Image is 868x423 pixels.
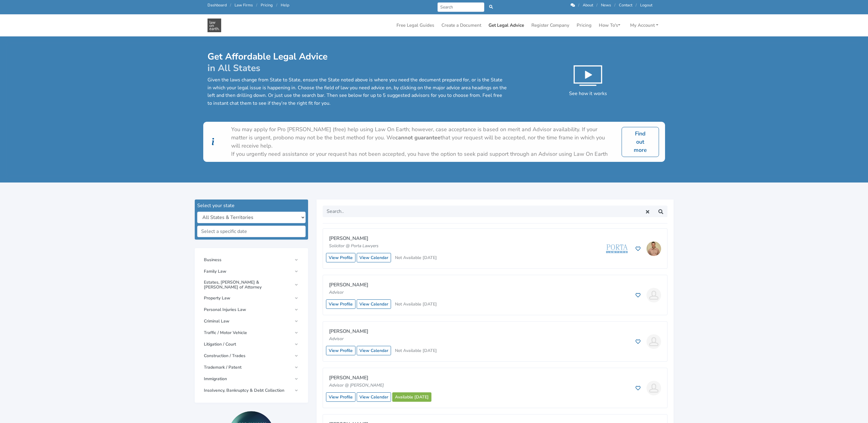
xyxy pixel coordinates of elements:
a: Family Law [201,266,302,277]
span: Business [204,258,292,262]
span: Criminal Law [204,319,292,324]
span: Insolvency, Bankruptcy & Debt Collection [204,388,292,393]
a: Property Law [201,293,302,304]
span: Litigation / Court [204,342,292,347]
img: Franklin Harvey [647,381,661,395]
span: Immigration [204,377,292,381]
button: Not Available [DATE] [392,253,440,262]
span: / [256,2,257,8]
span: / [636,2,637,8]
a: View Profile [326,392,355,402]
a: Register Company [529,19,572,31]
a: Pricing [261,2,273,8]
button: Not Available [DATE] [392,299,440,309]
a: Help [281,2,289,8]
span: Traffic / Motor Vehicle [204,330,292,335]
p: [PERSON_NAME] [329,235,435,243]
p: Advisor [329,289,435,296]
a: Contact [619,2,632,8]
img: Amanda Gleeson [647,288,661,302]
a: Available [DATE] [392,392,431,402]
img: Get Legal Advice in [208,19,221,32]
a: About [583,2,593,8]
a: Personal Injuries Law [201,304,302,315]
span: / [578,2,579,8]
span: Personal Injuries Law [204,307,292,312]
a: Traffic / Motor Vehicle [201,327,302,338]
span: / [614,2,616,8]
a: Construction / Trades [201,350,302,361]
button: Not Available [DATE] [392,346,440,355]
a: How To's [596,19,623,31]
a: Trademark / Patent [201,362,302,373]
span: / [276,2,277,8]
a: View Calendar [357,346,391,355]
div: You may apply for Pro [PERSON_NAME] (free) help using Law On Earth; however, case acceptance is b... [231,125,615,150]
a: Pricing [574,19,594,31]
button: See how it works [562,54,614,104]
input: Search.. [323,206,641,217]
a: Get Legal Advice [486,19,527,31]
input: Search [437,2,485,12]
div: If you urgently need assistance or your request has not been accepted, you have the option to see... [231,150,615,158]
a: Insolvency, Bankruptcy & Debt Collection [201,385,302,396]
input: Select a specific date [197,226,306,237]
a: My Account [628,19,661,31]
p: [PERSON_NAME] [329,374,427,382]
span: See how it works [569,90,607,97]
a: View Profile [326,299,355,309]
a: View Profile [326,253,355,262]
img: Porta Lawyers [604,241,630,256]
a: News [601,2,611,8]
a: Business [201,254,302,265]
p: Advisor [329,336,435,342]
a: Estates, [PERSON_NAME] & [PERSON_NAME] of Attorney [201,278,302,292]
span: Property Law [204,296,292,301]
img: Bailey Eustace [647,241,661,256]
span: Trademark / Patent [204,365,292,370]
a: Immigration [201,374,302,384]
a: Create a Document [439,19,484,31]
b: cannot guarantee [395,134,441,141]
a: Criminal Law [201,316,302,327]
p: Solicitor @ Porta Lawyers [329,243,435,249]
a: View Calendar [357,253,391,262]
a: View Profile [326,346,355,355]
span: Estates, [PERSON_NAME] & [PERSON_NAME] of Attorney [204,280,292,290]
a: Dashboard [208,2,227,8]
p: Advisor @ [PERSON_NAME] [329,382,427,389]
a: View Calendar [357,299,391,309]
a: Litigation / Court [201,339,302,350]
p: [PERSON_NAME] [329,328,435,336]
span: Family Law [204,269,292,274]
p: Given the laws change from State to State, ensure the State noted above is where you need the doc... [208,76,507,107]
a: Law Firms [235,2,253,8]
span: in All States [208,62,260,74]
span: / [230,2,231,8]
img: Niti Prakash [647,334,661,349]
div: Select your state [197,202,306,209]
h1: Get Affordable Legal Advice [208,51,507,74]
p: [PERSON_NAME] [329,281,435,289]
a: View Calendar [357,392,391,402]
a: Find out more [622,127,659,157]
a: Logout [640,2,652,8]
a: Free Legal Guides [394,19,437,31]
span: Construction / Trades [204,353,292,358]
span: / [596,2,598,8]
